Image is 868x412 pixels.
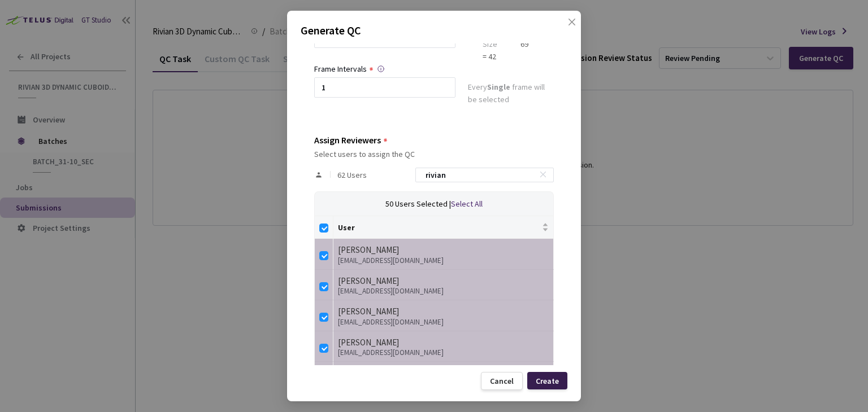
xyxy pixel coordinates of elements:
div: 69 [520,38,575,50]
span: User [338,223,540,232]
span: close [567,17,576,49]
button: Close [556,17,574,36]
div: [EMAIL_ADDRESS][DOMAIN_NAME] [338,318,549,326]
div: [PERSON_NAME] [338,243,549,257]
div: Every frame will be selected [468,81,554,108]
div: Assign Reviewers [314,135,381,145]
div: Select users to assign the QC [314,150,554,159]
div: [PERSON_NAME] [338,336,549,349]
input: Search [419,168,539,182]
span: 62 Users [337,170,367,179]
div: Frame Intervals [314,63,367,75]
p: Generate QC [301,22,567,39]
div: [EMAIL_ADDRESS][DOMAIN_NAME] [338,349,549,357]
div: [PERSON_NAME] [338,274,549,288]
input: Enter frame interval [314,77,455,98]
strong: Single [487,82,510,92]
th: User [333,216,554,239]
div: [EMAIL_ADDRESS][DOMAIN_NAME] [338,257,549,265]
span: Select All [451,199,483,209]
div: [PERSON_NAME] [338,305,549,318]
div: = 42 [483,50,508,63]
div: % [455,28,470,63]
div: Cancel [490,376,514,385]
div: [EMAIL_ADDRESS][DOMAIN_NAME] [338,287,549,295]
div: Create [536,376,559,385]
span: 50 Users Selected | [385,199,451,209]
